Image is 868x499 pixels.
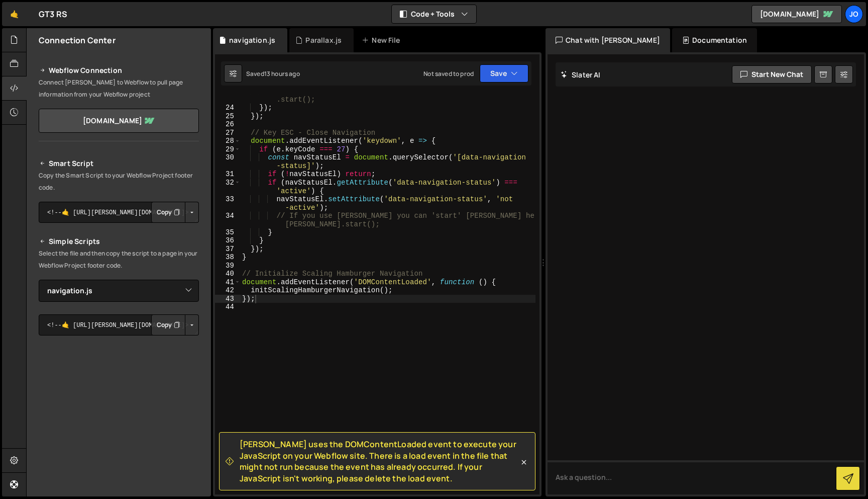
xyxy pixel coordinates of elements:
a: [DOMAIN_NAME] [751,5,842,23]
div: 26 [215,120,241,129]
button: Save [480,64,528,82]
textarea: <!--🤙 [URL][PERSON_NAME][DOMAIN_NAME]> <script>document.addEventListener("DOMContentLoaded", func... [39,202,199,223]
div: Button group with nested dropdown [151,314,199,336]
button: Code + Tools [392,5,476,23]
div: navigation.js [229,35,275,45]
div: 30 [215,153,241,170]
div: 41 [215,278,241,287]
iframe: YouTube video player [39,352,200,443]
div: 31 [215,170,241,179]
div: 32 [215,179,241,195]
div: 44 [215,303,241,311]
div: 34 [215,212,241,228]
div: GT3 RS [39,8,67,20]
h2: Smart Script [39,157,199,170]
h2: Slater AI [561,70,601,79]
div: Saved [246,69,300,78]
h2: Connection Center [39,35,116,46]
div: 43 [215,295,241,303]
div: 24 [215,104,241,112]
div: 29 [215,145,241,154]
div: 40 [215,270,241,278]
div: 37 [215,245,241,254]
div: 27 [215,129,241,137]
button: Start new chat [732,65,812,84]
h2: Simple Scripts [39,235,199,247]
a: 🤙 [2,2,27,26]
div: 33 [215,195,241,212]
button: Copy [151,314,185,336]
div: 36 [215,236,241,245]
p: Copy the Smart Script to your Webflow Project footer code. [39,170,199,194]
div: 23 [215,87,241,104]
a: [DOMAIN_NAME] [39,109,199,133]
div: New File [362,35,404,45]
div: Chat with [PERSON_NAME] [546,28,670,52]
div: Documentation [672,28,757,52]
div: 42 [215,286,241,295]
div: 13 hours ago [264,69,300,78]
div: Not saved to prod [423,69,474,78]
a: Jo [845,5,863,23]
button: Copy [151,202,185,223]
span: [PERSON_NAME] uses the DOMContentLoaded event to execute your JavaScript on your Webflow site. Th... [240,439,519,484]
textarea: <!--🤙 [URL][PERSON_NAME][DOMAIN_NAME]> <script>document.addEventListener("DOMContentLoaded", func... [39,314,199,336]
div: 39 [215,262,241,270]
div: Button group with nested dropdown [151,202,199,223]
div: 35 [215,228,241,237]
div: 38 [215,253,241,262]
div: Parallax.js [305,35,342,45]
div: 28 [215,137,241,145]
div: 25 [215,112,241,121]
p: Connect [PERSON_NAME] to Webflow to pull page information from your Webflow project [39,76,199,101]
h2: Webflow Connection [39,64,199,76]
p: Select the file and then copy the script to a page in your Webflow Project footer code. [39,247,199,272]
